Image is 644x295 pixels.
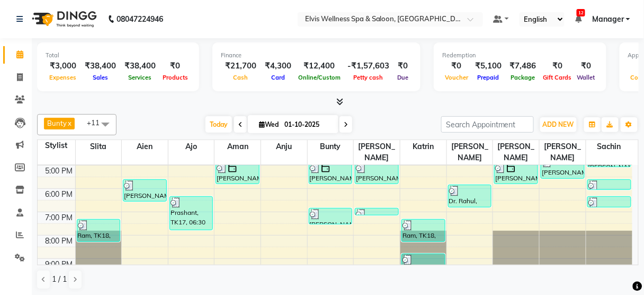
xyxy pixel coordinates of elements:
span: ADD NEW [543,120,574,128]
div: 6:00 PM [43,189,75,200]
div: [PERSON_NAME], TK19, 07:00 PM-07:15 PM, Threading - Eye Brows [355,209,398,215]
span: Bunty [47,119,67,127]
div: ₹3,000 [46,60,80,72]
div: [PERSON_NAME], TK12, 04:45 PM-05:45 PM, Massage - Swedish Massage (60 Min) [541,157,584,178]
div: Ram, TK18, 07:30 PM-08:30 PM, Massage - Couple Massage (60 Min) [402,220,445,241]
span: Petty cash [351,74,386,81]
div: [PERSON_NAME], TK20, 07:00 PM-07:45 PM, Foot massage [309,209,352,224]
div: Redemption [442,51,598,60]
span: slita [76,140,122,153]
div: ₹0 [442,60,471,72]
div: Stylist [38,140,75,151]
span: Cash [231,74,251,81]
div: ₹12,400 [296,60,343,72]
span: Wallet [575,74,598,81]
span: Services [126,74,155,81]
span: Sales [90,74,111,81]
div: -₹1,57,603 [343,60,393,72]
span: Today [205,116,232,133]
div: Total [46,51,191,60]
span: Bunty [308,140,354,153]
span: [PERSON_NAME] [493,140,539,164]
div: 5:00 PM [43,166,75,177]
span: [PERSON_NAME] [540,140,586,164]
input: Search Appointment [441,116,534,133]
div: Dr. Rahul, TK16, 06:00 PM-07:00 PM, Massage - Swedish Massage (60 Min) [449,185,491,207]
div: [PERSON_NAME], TK13, 05:00 PM-06:00 PM, Hands & Feet Men - Luxury Pedicure [309,162,352,184]
div: ₹0 [393,60,412,72]
span: Anju [261,140,307,153]
div: Ram, TK18, 06:30 PM-07:00 PM, Hair Cut - [DEMOGRAPHIC_DATA] [588,197,631,207]
div: [PERSON_NAME], TK13, 05:00 PM-06:00 PM, Hands & Feet Men - Luxury Pedicure [495,162,538,184]
div: ₹0 [160,60,191,72]
button: ADD NEW [540,117,577,132]
span: Gift Cards [541,74,575,81]
div: Finance [221,51,412,60]
span: Card [269,74,288,81]
span: Katrin [400,140,446,153]
span: 1 / 1 [52,274,67,285]
span: Products [160,74,191,81]
span: Aman [214,140,261,153]
div: [PERSON_NAME], TK13, 05:00 PM-06:00 PM, Hands & Feet Men - Luxury Manicure [216,162,259,184]
span: +11 [87,118,108,127]
div: Ram, TK18, 07:30 PM-08:30 PM, Massage - Couple Massage (60 Min) [77,220,120,241]
span: Package [508,74,538,81]
input: 2025-10-01 [281,117,334,133]
div: [PERSON_NAME], TK14, 05:45 PM-06:45 PM, Massage - Swedish Massage (60 Min) [123,180,166,201]
div: [PERSON_NAME], TK15, 05:00 PM-06:00 PM, Hands & Feet Men - Luxury Pedicure [355,162,398,184]
div: ₹4,300 [261,60,296,72]
span: Due [395,74,411,81]
div: 7:00 PM [43,212,75,223]
a: 12 [575,14,582,24]
span: Aien [122,140,168,153]
b: 08047224946 [117,4,163,34]
img: logo [27,4,100,34]
div: ₹0 [541,60,575,72]
span: Sachin [586,140,632,153]
div: ₹38,400 [80,60,120,72]
span: Wed [256,120,281,128]
div: 9:00 PM [43,259,75,270]
span: Ajo [168,140,214,153]
span: Expenses [47,74,79,81]
div: ₹5,100 [471,60,506,72]
div: ₹7,486 [506,60,541,72]
div: 8:00 PM [43,236,75,247]
div: [PERSON_NAME], TK12, 05:45 PM-06:15 PM, Hair Wash & Blast Dry (₹500) [588,180,631,189]
div: ₹0 [575,60,598,72]
span: Voucher [442,74,471,81]
span: Manager [592,14,624,25]
span: Online/Custom [296,74,343,81]
span: Prepaid [475,74,502,81]
span: [PERSON_NAME] [354,140,400,164]
div: Prashant, TK17, 06:30 PM-08:00 PM, Massage - Swedish Massage (90 Min ) [170,197,213,230]
div: ₹21,700 [221,60,261,72]
a: x [67,119,71,127]
div: Amit, TK21, 09:00 PM-10:00 PM, Massage - Balinese Massage (60 Min) [402,254,445,275]
span: 12 [577,9,585,16]
span: [PERSON_NAME] [447,140,493,164]
div: ₹38,400 [120,60,160,72]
